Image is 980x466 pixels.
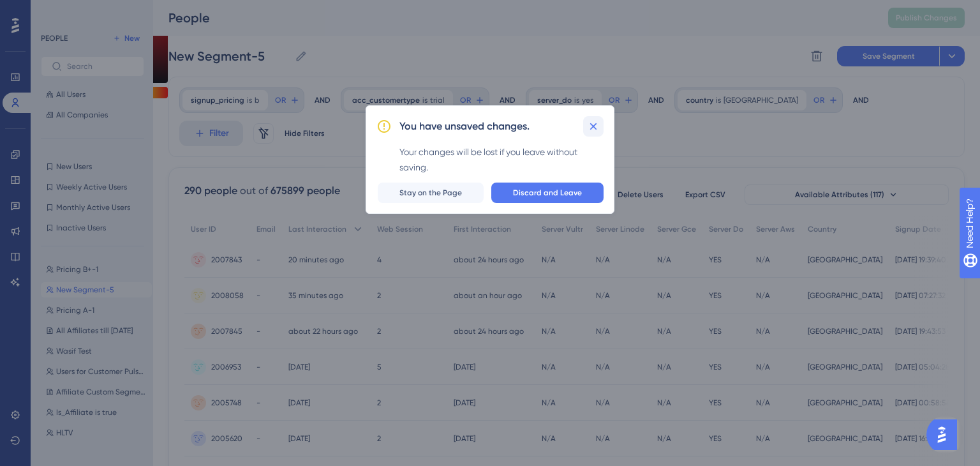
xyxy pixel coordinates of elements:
span: Need Help? [30,3,80,19]
div: Your changes will be lost if you leave without saving. [399,144,604,175]
span: Stay on the Page [399,188,462,198]
h2: You have unsaved changes. [399,119,530,134]
iframe: UserGuiding AI Assistant Launcher [926,416,965,454]
span: Discard and Leave [513,188,582,198]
